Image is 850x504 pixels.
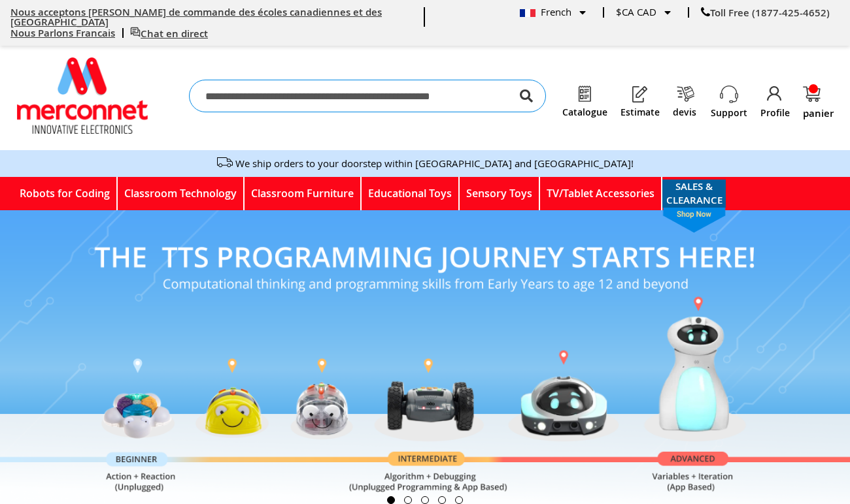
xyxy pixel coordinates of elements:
[562,107,607,118] a: Catalogue
[460,177,540,210] a: Sensory Toys
[118,177,245,210] a: Classroom Technology
[245,177,362,210] a: Classroom Furniture
[620,107,660,118] a: Estimate
[631,85,649,103] img: Estimate
[760,106,790,119] a: Profile
[803,86,834,118] a: panier
[711,106,747,119] a: Support
[766,85,784,103] img: Profile.png
[10,5,382,29] a: Nous acceptons [PERSON_NAME] de commande des écoles canadiennes et des [GEOGRAPHIC_DATA]
[637,5,656,18] span: CAD
[575,85,594,103] img: Catalogue
[616,5,634,18] span: $CA
[803,108,834,118] span: panier
[520,80,533,112] button: Search
[13,177,118,210] a: Robots for Coding
[540,177,662,210] a: TV/Tablet Accessories
[662,180,726,208] a: SALES & CLEARANCEshop now
[701,6,830,20] a: Toll Free (1877-425-4652)
[656,208,732,233] span: shop now
[130,27,208,40] a: Chat en direct
[235,157,634,170] a: We ship orders to your doorstep within [GEOGRAPHIC_DATA] and [GEOGRAPHIC_DATA]!
[17,57,148,134] a: store logo
[130,27,141,37] img: live chat
[520,9,535,17] img: French.png
[520,5,571,18] span: French
[362,177,460,210] a: Educational Toys
[10,26,115,40] a: Nous Parlons Francais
